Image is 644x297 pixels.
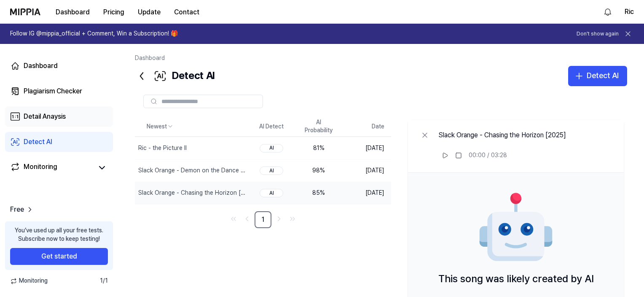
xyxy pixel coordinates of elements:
img: AI [478,190,554,266]
p: This song was likely created by AI [438,271,594,287]
div: Dashboard [24,61,58,71]
th: AI Detect [248,117,295,137]
div: Slack Orange - Chasing the Horizon [2025] [138,189,246,197]
button: Dashboard [49,4,97,21]
div: Detect AI [24,137,52,147]
h1: Follow IG @mippia_official + Comment, Win a Subscription! 🎁 [10,30,178,38]
a: Detect AI [5,132,113,152]
img: logo [10,8,40,15]
div: Detect AI [135,66,215,86]
nav: pagination [135,211,391,228]
div: AI [260,166,283,175]
span: Monitoring [10,277,48,285]
th: Date [342,117,391,137]
button: Contact [167,4,206,21]
div: You’ve used up all your free tests. Subscribe now to keep testing! [15,226,103,243]
div: 00:00 / 03:28 [469,151,507,160]
a: Plagiarism Checker [5,81,113,101]
div: Plagiarism Checker [24,86,82,96]
span: Free [10,204,24,215]
a: Free [10,204,34,215]
div: Ric - the Picture II [138,144,187,153]
div: Detail Anaysis [24,112,66,122]
a: Monitoring [10,162,93,174]
a: Go to next page [273,213,285,225]
button: Get started [10,248,108,265]
a: 1 [255,211,271,228]
button: Detect AI [568,66,627,86]
a: Go to previous page [241,213,253,225]
img: 알림 [603,7,613,17]
a: Go to last page [287,213,298,225]
div: Detect AI [587,70,619,82]
span: 1 / 1 [100,277,108,285]
a: Dashboard [5,56,113,76]
button: Don't show again [577,30,619,38]
div: 81 % [302,144,335,153]
a: Detail Anaysis [5,106,113,127]
div: Slack Orange - Demon on the Dance Floor [Soft] [138,166,246,175]
button: Ric [625,7,634,17]
div: 85 % [302,189,335,197]
th: AI Probability [295,117,342,137]
a: Dashboard [135,54,165,61]
button: Pricing [97,4,131,21]
div: Monitoring [24,162,57,174]
div: 98 % [302,166,335,175]
div: Slack Orange - Chasing the Horizon [2025] [438,130,566,140]
div: AI [260,189,283,197]
td: [DATE] [342,182,391,204]
td: [DATE] [342,137,391,159]
div: AI [260,144,283,153]
a: Update [131,0,167,24]
td: [DATE] [342,159,391,182]
button: Update [131,4,167,21]
a: Go to first page [228,213,239,225]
